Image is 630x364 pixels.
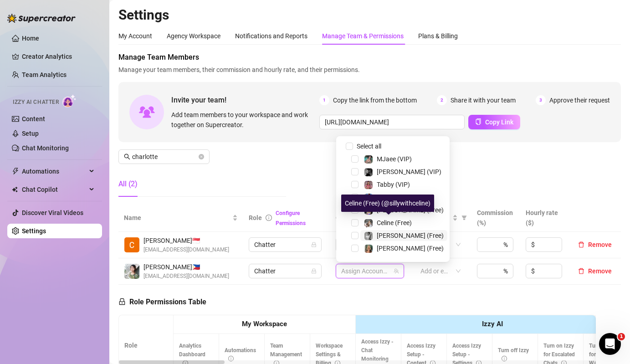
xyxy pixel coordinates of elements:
[228,356,234,361] span: info-circle
[351,194,359,201] span: Select tree node
[451,95,516,105] span: Share it with your team
[574,266,615,277] button: Remove
[351,181,359,188] span: Select tree node
[171,94,319,106] span: Invite your team!
[485,118,513,126] span: Copy Link
[351,155,359,163] span: Select tree node
[254,264,316,278] span: Chatter
[22,164,87,179] span: Automations
[143,246,229,254] span: [EMAIL_ADDRESS][DOMAIN_NAME]
[578,241,584,248] span: delete
[460,211,469,225] span: filter
[254,238,316,251] span: Chatter
[242,320,287,328] strong: My Workspace
[353,141,385,151] span: Select all
[124,237,139,252] img: Charlotte Acogido
[22,115,45,123] a: Content
[377,245,444,252] span: [PERSON_NAME] (Free)
[364,181,373,189] img: Tabby (VIP)
[124,213,230,223] span: Name
[22,144,69,152] a: Chat Monitoring
[124,264,139,279] img: Charlotte Ibay
[588,267,612,275] span: Remove
[364,245,373,253] img: Ellie (Free)
[311,242,317,247] span: lock
[618,333,625,340] span: 1
[498,347,529,362] span: Turn off Izzy
[351,168,359,175] span: Select tree node
[22,49,95,64] a: Creator Analytics
[199,154,204,159] button: close-circle
[22,130,39,137] a: Setup
[12,168,19,175] span: thunderbolt
[12,186,18,193] img: Chat Copilot
[599,333,621,355] iframe: Intercom live chat
[143,272,229,281] span: [EMAIL_ADDRESS][DOMAIN_NAME]
[319,95,329,105] span: 1
[249,214,262,221] span: Role
[351,245,359,252] span: Select tree node
[322,31,404,41] div: Manage Team & Permissions
[482,320,503,328] strong: Izzy AI
[471,204,520,232] th: Commission (%)
[171,110,316,130] span: Add team members to your workspace and work together on Supercreator.
[468,115,520,129] button: Copy Link
[118,298,126,305] span: lock
[377,155,412,163] span: MJaee (VIP)
[118,297,206,308] h5: Role Permissions Table
[520,204,569,232] th: Hourly rate ($)
[118,52,621,63] span: Manage Team Members
[22,182,87,197] span: Chat Copilot
[62,94,77,108] img: AI Chatter
[22,71,67,78] a: Team Analytics
[132,152,197,162] input: Search members
[118,204,243,232] th: Name
[311,268,317,274] span: lock
[502,356,507,361] span: info-circle
[437,95,447,105] span: 2
[377,194,414,201] span: Maddie (VIP)
[143,236,229,246] span: [PERSON_NAME] 🇸🇬
[22,35,39,42] a: Home
[364,155,373,164] img: MJaee (VIP)
[22,209,83,216] a: Discover Viral Videos
[118,65,621,75] span: Manage your team members, their commission and hourly rate, and their permissions.
[7,14,76,23] img: logo-BBDzfeDw.svg
[377,232,444,239] span: [PERSON_NAME] (Free)
[276,210,306,226] a: Configure Permissions
[418,31,458,41] div: Plans & Billing
[124,154,130,160] span: search
[394,268,399,274] span: team
[118,6,621,24] h2: Settings
[225,347,256,362] span: Automations
[377,168,441,175] span: [PERSON_NAME] (VIP)
[475,118,481,125] span: copy
[22,227,46,235] a: Settings
[461,215,467,220] span: filter
[377,181,410,188] span: Tabby (VIP)
[13,98,59,107] span: Izzy AI Chatter
[266,215,272,221] span: info-circle
[364,168,373,176] img: Kennedy (VIP)
[118,179,138,190] div: All (2)
[333,95,417,105] span: Copy the link from the bottom
[574,239,615,250] button: Remove
[118,31,152,41] div: My Account
[364,232,373,240] img: Kennedy (Free)
[351,232,359,239] span: Select tree node
[578,268,584,274] span: delete
[167,31,220,41] div: Agency Workspace
[588,241,612,248] span: Remove
[143,262,229,272] span: [PERSON_NAME] 🇵🇭
[235,31,307,41] div: Notifications and Reports
[549,95,610,105] span: Approve their request
[364,194,373,202] img: Maddie (VIP)
[536,95,546,105] span: 3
